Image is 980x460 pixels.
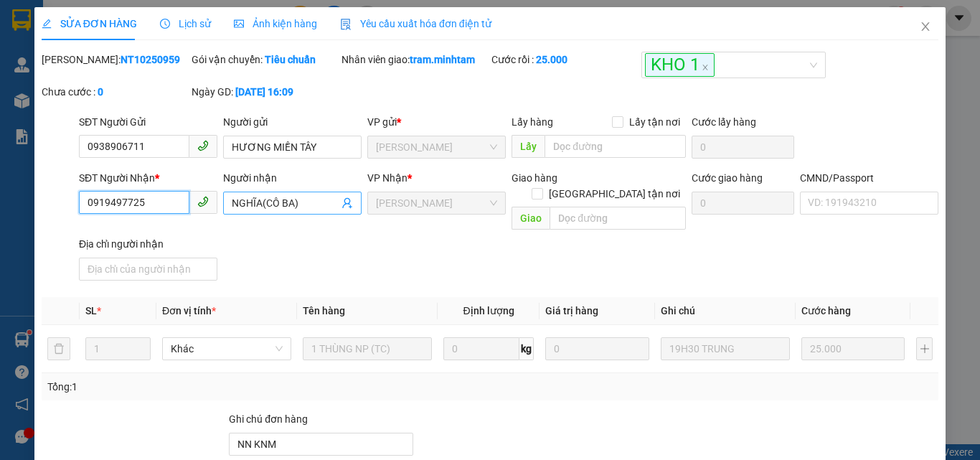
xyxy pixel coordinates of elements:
[42,52,189,67] div: [PERSON_NAME]:
[545,337,649,360] input: 0
[121,54,180,65] b: NT10250959
[543,186,686,202] span: [GEOGRAPHIC_DATA] tận nơi
[545,135,686,158] input: Dọc đường
[47,337,70,360] button: delete
[341,197,353,209] span: user-add
[197,140,209,151] span: phone
[162,305,216,316] span: Đơn vị tính
[235,86,293,98] b: [DATE] 16:09
[550,207,686,230] input: Dọc đường
[229,413,308,425] label: Ghi chú đơn hàng
[229,433,413,456] input: Ghi chú đơn hàng
[79,236,217,252] div: Địa chỉ người nhận
[491,52,639,67] div: Cước rồi :
[512,116,553,128] span: Lấy hàng
[171,338,283,360] span: Khác
[645,53,715,77] span: KHO 1
[340,18,491,29] span: Yêu cầu xuất hóa đơn điện tử
[463,305,514,316] span: Định lượng
[692,172,763,184] label: Cước giao hàng
[536,54,567,65] b: 25.000
[192,52,339,67] div: Gói vận chuyển:
[160,19,170,29] span: clock-circle
[410,54,475,65] b: tram.minhtam
[47,379,380,395] div: Tổng: 1
[234,18,317,29] span: Ảnh kiện hàng
[801,337,905,360] input: 0
[79,114,217,130] div: SĐT Người Gửi
[98,86,103,98] b: 0
[367,114,506,130] div: VP gửi
[85,305,97,316] span: SL
[367,172,407,184] span: VP Nhận
[223,170,362,186] div: Người nhận
[376,136,497,158] span: Ngã Tư Huyện
[42,18,137,29] span: SỬA ĐƠN HÀNG
[545,305,598,316] span: Giá trị hàng
[519,337,534,360] span: kg
[692,116,756,128] label: Cước lấy hàng
[79,258,217,281] input: Địa chỉ của người nhận
[341,52,489,67] div: Nhân viên giao:
[920,21,931,32] span: close
[42,84,189,100] div: Chưa cước :
[692,192,794,215] input: Cước giao hàng
[197,196,209,207] span: phone
[692,136,794,159] input: Cước lấy hàng
[42,19,52,29] span: edit
[234,19,244,29] span: picture
[661,337,790,360] input: Ghi Chú
[800,170,938,186] div: CMND/Passport
[512,207,550,230] span: Giao
[655,297,796,325] th: Ghi chú
[916,337,933,360] button: plus
[623,114,686,130] span: Lấy tận nơi
[512,135,545,158] span: Lấy
[192,84,339,100] div: Ngày GD:
[79,170,217,186] div: SĐT Người Nhận
[801,305,851,316] span: Cước hàng
[265,54,316,65] b: Tiêu chuẩn
[223,114,362,130] div: Người gửi
[303,305,345,316] span: Tên hàng
[512,172,557,184] span: Giao hàng
[702,64,709,71] span: close
[340,19,352,30] img: icon
[303,337,432,360] input: VD: Bàn, Ghế
[160,18,211,29] span: Lịch sử
[905,7,946,47] button: Close
[376,192,497,214] span: Hồ Chí Minh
